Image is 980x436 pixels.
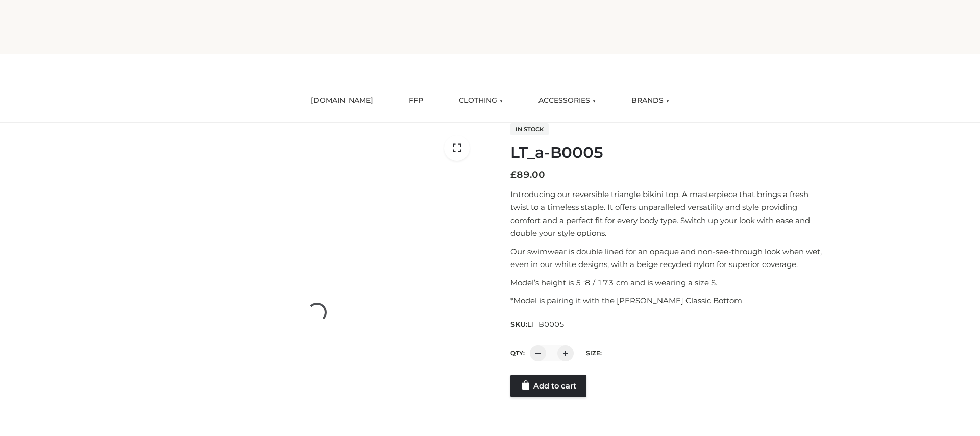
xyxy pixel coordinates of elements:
[510,294,828,307] p: *Model is pairing it with the [PERSON_NAME] Classic Bottom
[510,169,545,180] bdi: 89.00
[586,349,602,357] label: Size:
[510,169,517,180] span: £
[510,349,525,357] label: QTY:
[527,320,565,329] span: LT_B0005
[510,188,828,240] p: Introducing our reversible triangle bikini top. A masterpiece that brings a fresh twist to a time...
[510,143,828,162] h1: LT_a-B0005
[451,89,510,112] a: CLOTHING
[510,375,586,397] a: Add to cart
[510,245,828,271] p: Our swimwear is double lined for an opaque and non-see-through look when wet, even in our white d...
[510,276,828,289] p: Model’s height is 5 ‘8 / 173 cm and is wearing a size S.
[303,89,381,112] a: [DOMAIN_NAME]
[401,89,431,112] a: FFP
[510,318,566,330] span: SKU:
[510,123,549,135] span: In stock
[624,89,677,112] a: BRANDS
[531,89,603,112] a: ACCESSORIES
